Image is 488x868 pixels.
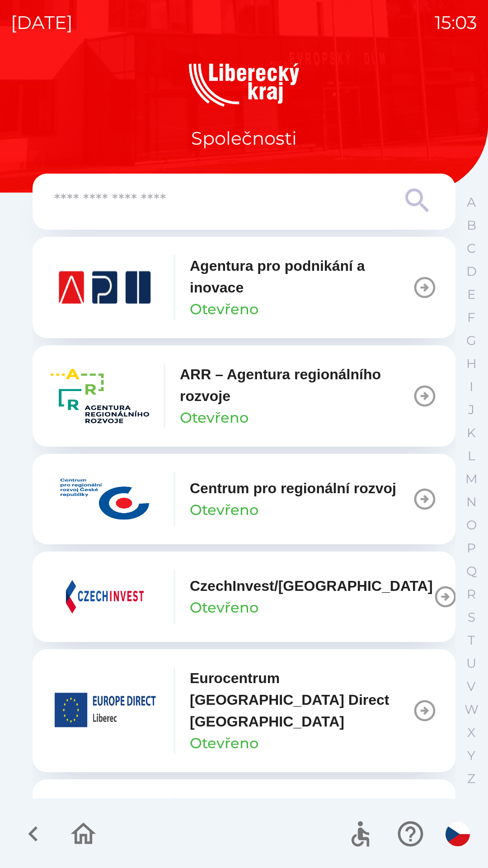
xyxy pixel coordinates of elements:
[460,375,483,398] button: I
[460,652,483,675] button: U
[460,629,483,652] button: T
[467,194,476,210] p: A
[190,732,258,754] p: Otevřeno
[465,471,478,487] p: M
[460,444,483,467] button: L
[467,679,476,694] p: V
[190,667,412,732] p: Eurocentrum [GEOGRAPHIC_DATA] Direct [GEOGRAPHIC_DATA]
[468,402,474,418] p: J
[460,214,483,237] button: B
[466,656,476,671] p: U
[190,255,412,298] p: Agentura pro podnikání a inovace
[468,632,475,648] p: T
[467,425,476,441] p: K
[11,9,73,36] p: [DATE]
[460,352,483,375] button: H
[467,586,476,602] p: R
[33,454,455,544] button: Centrum pro regionální rozvojOtevřeno
[466,517,477,533] p: O
[190,477,396,499] p: Centrum pro regionální rozvoj
[190,575,433,597] p: CzechInvest/[GEOGRAPHIC_DATA]
[460,306,483,329] button: F
[190,597,258,618] p: Otevřeno
[465,702,479,717] p: W
[460,283,483,306] button: E
[466,494,477,510] p: N
[460,560,483,583] button: Q
[467,287,476,302] p: E
[33,345,455,447] button: ARR – Agentura regionálního rozvojeOtevřeno
[467,748,475,764] p: Y
[191,125,297,152] p: Společnosti
[460,514,483,537] button: O
[466,333,476,349] p: G
[460,421,483,444] button: K
[460,398,483,421] button: J
[466,563,477,579] p: Q
[460,583,483,606] button: R
[460,467,483,491] button: M
[467,217,476,233] p: B
[51,570,159,624] img: c927f8d6-c8fa-4bdd-9462-44b487a11e50.png
[460,191,483,214] button: A
[467,241,476,256] p: C
[460,329,483,352] button: G
[460,698,483,721] button: W
[466,264,477,279] p: D
[51,472,159,526] img: 68df2704-ae73-4634-9931-9f67bcfb2c74.jpg
[468,609,475,625] p: S
[469,379,473,395] p: I
[467,310,475,325] p: F
[460,260,483,283] button: D
[466,356,477,372] p: H
[33,649,455,772] button: Eurocentrum [GEOGRAPHIC_DATA] Direct [GEOGRAPHIC_DATA]Otevřeno
[468,448,475,464] p: L
[190,298,258,320] p: Otevřeno
[460,675,483,698] button: V
[460,744,483,767] button: Y
[51,369,149,423] img: 157ba001-05af-4362-8ba6-6f64d3b6f433.png
[435,9,477,36] p: 15:03
[180,407,249,429] p: Otevřeno
[190,797,412,841] p: Eurocentrum [GEOGRAPHIC_DATA]/MMR ČR
[467,771,475,787] p: Z
[33,552,455,642] button: CzechInvest/[GEOGRAPHIC_DATA]Otevřeno
[33,63,455,107] img: Logo
[460,537,483,560] button: P
[460,606,483,629] button: S
[190,499,258,521] p: Otevřeno
[51,684,159,738] img: 3a1beb4f-d3e5-4b48-851b-8303af1e5a41.png
[460,721,483,744] button: X
[180,363,412,407] p: ARR – Agentura regionálního rozvoje
[33,237,455,338] button: Agentura pro podnikání a inovaceOtevřeno
[467,540,476,556] p: P
[446,822,470,846] img: cs flag
[460,767,483,790] button: Z
[51,260,159,315] img: 8cbcfca4-daf3-4cd6-a4bc-9a520cce8152.png
[460,237,483,260] button: C
[467,725,475,741] p: X
[460,491,483,514] button: N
